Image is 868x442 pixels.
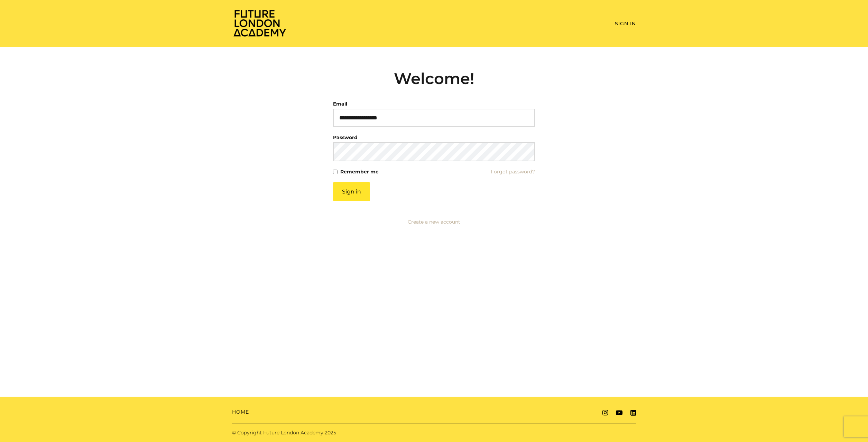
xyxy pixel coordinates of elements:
label: Remember me [340,167,379,177]
a: Forgot password? [491,167,535,177]
label: If you are a human, ignore this field [333,182,339,365]
div: © Copyright Future London Academy 2025 [227,429,434,436]
h2: Welcome! [333,69,535,88]
label: Email [333,99,347,109]
button: Sign in [333,182,370,201]
img: Home Page [232,9,287,37]
a: Create a new account [408,219,460,225]
a: Home [232,408,249,416]
label: Password [333,133,358,142]
a: Sign In [615,20,636,27]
